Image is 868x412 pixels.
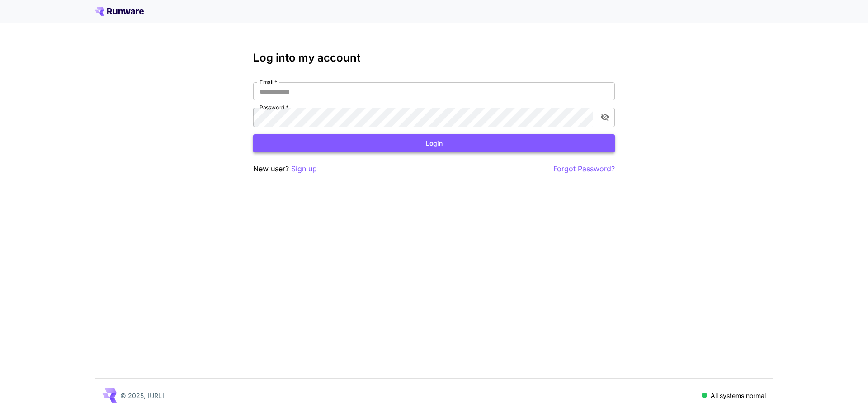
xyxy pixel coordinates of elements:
[553,163,615,175] button: Forgot Password?
[597,109,613,125] button: toggle password visibility
[291,163,317,175] button: Sign up
[259,104,288,111] label: Password
[120,391,164,400] p: © 2025, [URL]
[253,134,615,153] button: Login
[253,52,615,64] h3: Log into my account
[259,78,277,86] label: Email
[253,163,317,175] p: New user?
[711,391,766,400] p: All systems normal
